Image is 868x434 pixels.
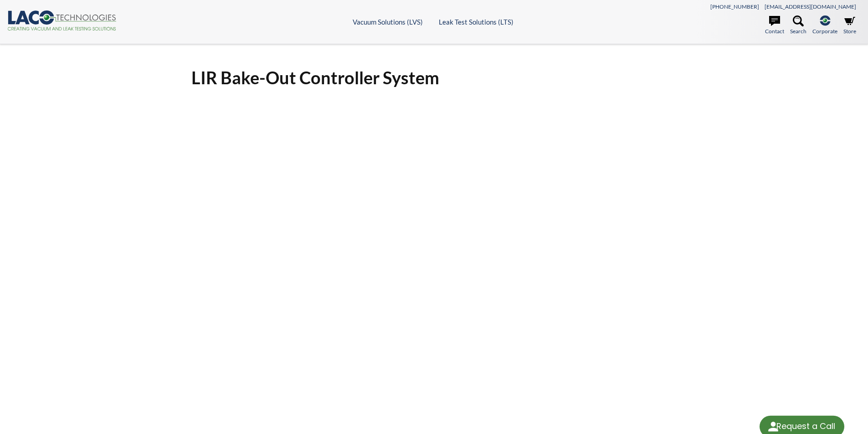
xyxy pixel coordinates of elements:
[766,419,781,434] img: round button
[843,15,856,36] a: Store
[812,27,837,36] span: Corporate
[710,3,759,10] a: [PHONE_NUMBER]
[191,66,677,89] h1: LIR Bake-Out Controller System
[765,15,784,36] a: Contact
[439,18,514,26] a: Leak Test Solutions (LTS)
[765,3,856,10] a: [EMAIL_ADDRESS][DOMAIN_NAME]
[790,15,806,36] a: Search
[353,18,423,26] a: Vacuum Solutions (LVS)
